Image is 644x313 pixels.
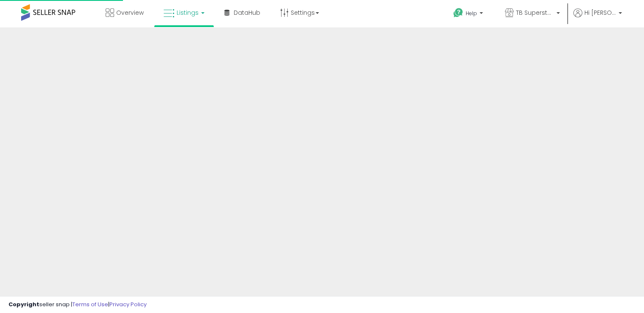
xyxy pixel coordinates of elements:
[8,301,147,309] div: seller snap | |
[177,8,199,17] span: Listings
[116,8,144,17] span: Overview
[516,8,554,17] span: TB Superstore
[573,8,622,27] a: Hi [PERSON_NAME]
[584,8,616,17] span: Hi [PERSON_NAME]
[447,1,491,27] a: Help
[453,8,464,18] i: Get Help
[466,10,477,17] span: Help
[72,300,108,308] a: Terms of Use
[109,300,147,308] a: Privacy Policy
[234,8,260,17] span: DataHub
[8,300,39,308] strong: Copyright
